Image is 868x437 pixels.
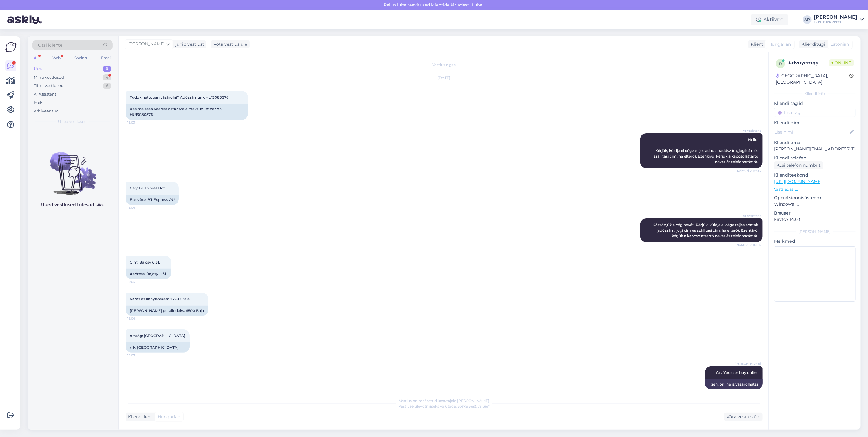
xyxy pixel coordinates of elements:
[735,361,761,366] span: [PERSON_NAME]
[211,40,250,48] div: Võta vestlus üle
[774,91,856,97] div: Kliendi info
[34,100,43,106] div: Kõik
[34,74,64,81] div: Minu vestlused
[774,195,856,201] p: Operatsioonisüsteem
[831,41,849,47] span: Estonian
[128,41,165,47] span: [PERSON_NAME]
[705,379,763,389] div: Igen, online is vásárolhatsz
[130,95,228,100] span: Tudok nettoban vásárolni? Adószámunk HU13080576
[28,141,118,196] img: No chats
[774,108,856,117] input: Lisa tag
[774,201,856,207] p: Windows 10
[716,370,758,375] span: Yes, You can buy online
[34,91,56,97] div: AI Assistent
[34,108,59,114] div: Arhiveeritud
[32,54,39,62] div: All
[774,129,849,135] input: Lisa nimi
[38,42,62,48] span: Otsi kliente
[126,195,179,205] div: Ettevõte: BT Express OÜ
[814,20,858,25] div: BusTruckParts
[774,216,856,223] p: Firefox 143.0
[41,202,104,208] p: Uued vestlused tulevad siia.
[774,229,856,234] div: [PERSON_NAME]
[126,269,171,279] div: Aadress: Bajcsy u.31.
[738,214,761,218] span: AI Assistent
[774,120,856,126] p: Kliendi nimi
[130,297,190,301] span: Város és irányítószám: 6500 Baja
[774,238,856,245] p: Märkmed
[774,139,856,146] p: Kliendi email
[103,74,111,81] div: 4
[799,41,825,47] div: Klienditugi
[130,260,160,264] span: Cím: Bajcsy u.31.
[748,41,763,47] div: Klient
[779,61,782,66] span: d
[34,66,42,72] div: Uus
[126,104,248,120] div: Kas ma saan veebist osta? Meie maksunumber on HU13080576.
[768,41,791,47] span: Hungarian
[127,279,150,284] span: 16:04
[774,210,856,216] p: Brauser
[738,128,761,133] span: AI Assistent
[814,15,864,25] a: [PERSON_NAME]BusTruckParts
[751,14,788,25] div: Aktiivne
[173,41,204,47] div: juhib vestlust
[126,306,208,316] div: [PERSON_NAME] postiindeks: 6500 Baja
[652,222,759,238] span: Köszönjük a cég nevét. Kérjük, küldje el cége teljes adatait (adószám, jogi cím és szállítási cím...
[130,186,165,190] span: Cég: BT Express kft
[126,414,152,420] div: Kliendi keel
[127,353,150,358] span: 16:05
[470,2,484,8] span: Luba
[51,54,62,62] div: Web
[126,62,763,68] div: Vestlus algas
[456,404,490,408] i: „Võtke vestlus üle”
[774,172,856,178] p: Klienditeekond
[774,100,856,107] p: Kliendi tag'id
[126,75,763,81] div: [DATE]
[100,54,113,62] div: Email
[103,66,111,72] div: 0
[399,404,490,408] span: Vestluse ülevõtmiseks vajutage
[127,316,150,321] span: 16:04
[399,398,489,403] span: Vestlus on määratud kasutajale [PERSON_NAME]
[158,414,180,420] span: Hungarian
[737,243,761,247] span: Nähtud ✓ 16:04
[774,155,856,161] p: Kliendi telefon
[814,15,858,20] div: [PERSON_NAME]
[103,83,111,89] div: 6
[73,54,88,62] div: Socials
[724,413,763,421] div: Võta vestlus üle
[774,187,856,192] p: Vaata edasi ...
[776,73,850,85] div: [GEOGRAPHIC_DATA], [GEOGRAPHIC_DATA]
[58,119,87,124] span: Uued vestlused
[774,179,822,184] a: [URL][DOMAIN_NAME]
[126,342,190,353] div: riik: [GEOGRAPHIC_DATA]
[654,137,759,164] span: Hello! Kérjük, küldje el cége teljes adatait (adószám, jogi cím és szállítási cím, ha eltérő). Ez...
[774,146,856,152] p: [PERSON_NAME][EMAIL_ADDRESS][DOMAIN_NAME]
[829,59,854,66] span: Online
[737,169,761,173] span: Nähtud ✓ 16:03
[127,205,150,210] span: 16:04
[130,333,185,338] span: ország: [GEOGRAPHIC_DATA]
[803,15,812,24] div: AP
[789,59,829,66] div: # dvuyemqy
[34,83,64,89] div: Tiimi vestlused
[5,41,17,53] img: Askly Logo
[774,161,823,169] div: Küsi telefoninumbrit
[127,120,150,125] span: 16:03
